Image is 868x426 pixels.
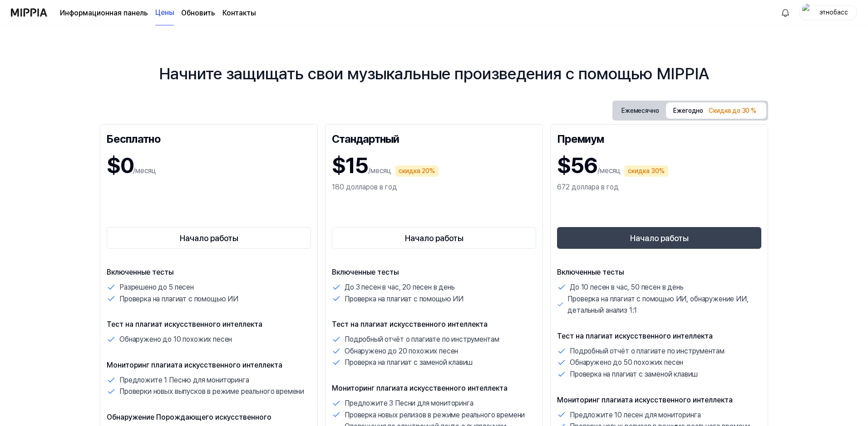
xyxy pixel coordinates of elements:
[332,227,536,249] button: Начало работы
[557,182,761,193] div: 672 доллара в год
[557,225,761,251] a: Начало работы
[181,8,215,19] a: Обновить
[614,102,666,119] button: Ежемесячно
[802,4,813,22] img: Профиль
[332,182,536,193] div: 180 долларов в год
[570,409,700,421] p: Предложите 10 песен для мониторинга
[557,267,761,278] p: Включенные тесты
[570,281,684,293] p: До 10 песен в час, 50 песен в день
[332,383,536,394] p: Мониторинг плагиата искусственного интеллекта
[567,293,761,316] p: Проверка на плагиат с помощью ИИ, обнаружение ИИ, детальный анализ 1:1
[799,5,857,20] button: Профильэтнобасс
[345,357,473,368] p: Проверка на плагиат с заменой клавиш
[557,131,761,145] div: Премиум
[332,149,368,182] h1: $15
[345,397,473,409] p: Предложите 3 Песни для мониторинга
[368,165,391,176] p: /месяц
[107,225,311,251] a: Начало работы
[332,267,536,278] p: Включенные тесты
[119,334,232,345] p: Обнаружено до 10 похожих песен
[666,102,766,119] button: Ежегодно
[119,281,194,293] p: Разрешено до 5 песен
[107,360,311,371] p: Мониторинг плагиата искусственного интеллекта
[133,165,156,176] p: /месяц
[345,281,455,293] p: До 3 песен в час, 20 песен в день
[107,267,311,278] p: Включенные тесты
[119,293,238,305] p: Проверка на плагиат с помощью ИИ
[107,131,311,145] div: Бесплатно
[107,227,311,249] button: Начало работы
[345,293,464,305] p: Проверка на плагиат с помощью ИИ
[570,357,683,368] p: Обнаружено до 50 похожих песен
[332,225,536,251] a: Начало работы
[597,165,621,176] p: /месяц
[222,8,256,19] a: Контакты
[345,334,499,345] p: Подробный отчёт о плагиате по инструментам
[557,149,597,182] h1: $56
[107,149,133,182] h1: $0
[345,345,458,357] p: Обнаружено до 20 похожих песен
[155,0,174,25] a: Цены
[816,7,851,17] div: этнобасс
[332,319,536,330] p: Тест на плагиат искусственного интеллекта
[557,331,761,342] p: Тест на плагиат искусственного интеллекта
[119,374,249,386] p: Предложите 1 Песню для мониторинга
[557,395,761,406] p: Мониторинг плагиата искусственного интеллекта
[706,104,759,118] div: Скидка до 30 %
[570,345,724,357] p: Подробный отчёт о плагиате по инструментам
[570,368,698,380] p: Проверка на плагиат с заменой клавиш
[395,165,439,177] div: скидка 20%
[780,7,791,18] img: Аллилуйя
[624,165,668,177] div: скидка 30%
[557,227,761,249] button: Начало работы
[332,131,536,145] div: Стандартный
[60,8,148,19] a: Информационная панель
[345,409,525,421] p: Проверка новых релизов в режиме реального времени
[107,319,311,330] p: Тест на плагиат искусственного интеллекта
[119,386,304,397] p: Проверки новых выпусков в режиме реального времени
